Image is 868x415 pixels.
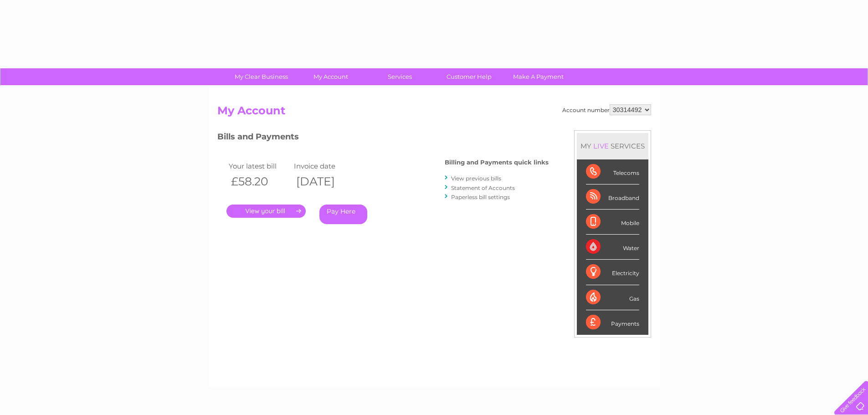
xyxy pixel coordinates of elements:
h4: Billing and Payments quick links [445,159,549,166]
a: Pay Here [319,205,367,224]
th: [DATE] [292,172,357,191]
div: Telecoms [586,159,639,184]
div: Gas [586,285,639,310]
div: Electricity [586,260,639,285]
a: Services [362,68,437,85]
h2: My Account [217,104,651,122]
div: Mobile [586,210,639,235]
div: Account number [562,104,651,115]
div: Water [586,235,639,260]
a: Customer Help [431,68,507,85]
div: Payments [586,310,639,335]
div: LIVE [591,142,611,150]
a: View previous bills [451,175,501,182]
th: £58.20 [226,172,292,191]
a: Paperless bill settings [451,194,510,200]
h3: Bills and Payments [217,130,549,146]
a: . [226,205,306,218]
a: Statement of Accounts [451,184,515,191]
td: Your latest bill [226,160,292,172]
a: My Clear Business [224,68,299,85]
div: Broadband [586,184,639,210]
td: Invoice date [292,160,357,172]
a: Make A Payment [501,68,576,85]
a: My Account [293,68,368,85]
div: MY SERVICES [577,133,648,159]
